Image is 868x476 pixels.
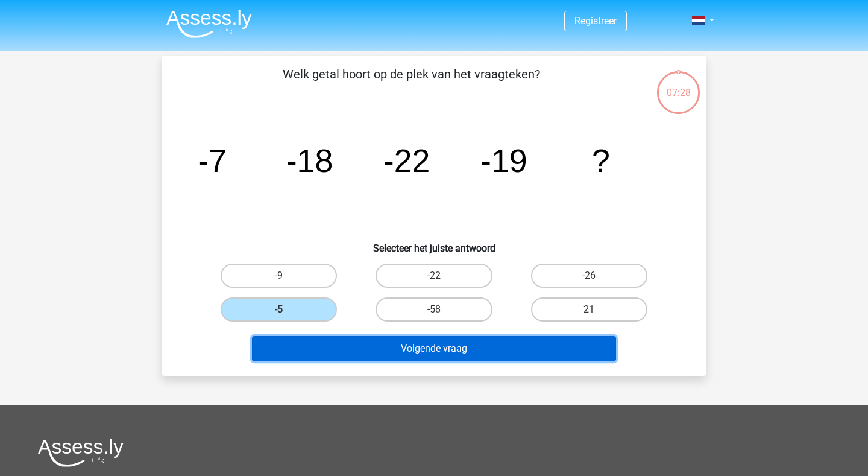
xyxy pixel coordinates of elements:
label: -5 [221,297,337,322]
img: Assessly logo [38,439,124,467]
tspan: -18 [286,142,333,179]
p: Welk getal hoort op de plek van het vraagteken? [181,65,641,101]
label: -58 [376,297,492,322]
button: Volgende vraag [252,336,617,361]
tspan: -7 [198,142,227,179]
h6: Selecteer het juiste antwoord [181,233,687,254]
a: Registreer [574,15,617,27]
tspan: -22 [383,142,430,179]
label: -26 [531,264,647,288]
div: 07:28 [656,70,701,100]
label: -22 [376,264,492,288]
label: 21 [531,297,647,322]
tspan: ? [592,142,610,179]
img: Assessly [166,10,252,38]
label: -9 [221,264,337,288]
tspan: -19 [480,142,527,179]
